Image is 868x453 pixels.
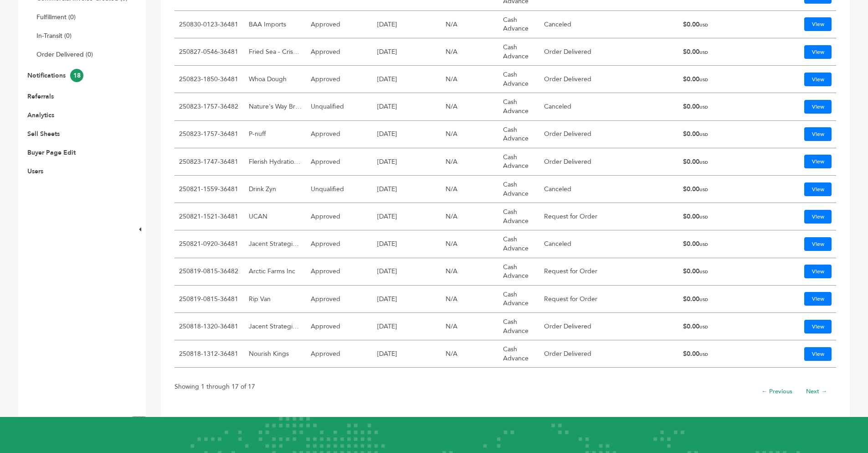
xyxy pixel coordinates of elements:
[498,93,539,120] td: Cash Advance
[27,130,60,138] a: Sell Sheets
[804,292,832,306] a: View
[244,176,306,203] td: Drink Zyn
[804,320,832,333] a: View
[441,286,498,313] td: N/A
[373,66,441,93] td: [DATE]
[678,121,755,148] td: $0.00
[373,286,441,313] td: [DATE]
[179,349,238,358] a: 250818-1312-36481
[539,93,678,120] td: Canceled
[539,286,678,313] td: Request for Order
[441,176,498,203] td: N/A
[498,340,539,368] td: Cash Advance
[70,69,83,82] span: 18
[306,258,373,286] td: Approved
[373,121,441,148] td: [DATE]
[804,17,832,31] a: View
[244,121,306,148] td: P-nuff
[699,77,708,83] span: USD
[804,182,832,196] a: View
[539,38,678,66] td: Order Delivered
[498,313,539,340] td: Cash Advance
[539,148,678,176] td: Order Delivered
[699,242,708,247] span: USD
[539,203,678,230] td: Request for Order
[678,66,755,93] td: $0.00
[306,66,373,93] td: Approved
[373,176,441,203] td: [DATE]
[179,322,238,331] a: 250818-1320-36481
[306,148,373,176] td: Approved
[27,92,54,101] a: Referrals
[804,265,832,278] a: View
[36,50,93,59] a: Order Delivered (0)
[699,187,708,193] span: USD
[244,38,306,66] td: Fried Sea - Crispy Squid
[179,47,238,56] a: 250827-0546-36481
[804,347,832,361] a: View
[699,352,708,357] span: USD
[441,121,498,148] td: N/A
[441,203,498,230] td: N/A
[699,160,708,165] span: USD
[441,66,498,93] td: N/A
[306,340,373,368] td: Approved
[175,381,255,392] p: Showing 1 through 17 of 17
[27,71,83,80] a: Notifications18
[36,31,72,40] a: In-Transit (0)
[539,121,678,148] td: Order Delivered
[306,230,373,258] td: Approved
[804,100,832,114] a: View
[539,11,678,38] td: Canceled
[804,127,832,141] a: View
[539,66,678,93] td: Order Delivered
[179,20,238,29] a: 250830-0123-36481
[373,313,441,340] td: [DATE]
[498,286,539,313] td: Cash Advance
[804,237,832,251] a: View
[441,230,498,258] td: N/A
[441,148,498,176] td: N/A
[306,286,373,313] td: Approved
[678,38,755,66] td: $0.00
[244,11,306,38] td: BAA Imports
[498,11,539,38] td: Cash Advance
[179,130,238,138] a: 250823-1757-36481
[678,286,755,313] td: $0.00
[244,313,306,340] td: Jacent Strategic Manufacturing, LLC
[373,258,441,286] td: [DATE]
[373,93,441,120] td: [DATE]
[761,387,792,396] a: ← Previous
[498,258,539,286] td: Cash Advance
[27,111,54,120] a: Analytics
[678,11,755,38] td: $0.00
[699,50,708,55] span: USD
[699,269,708,275] span: USD
[804,45,832,59] a: View
[699,104,708,110] span: USD
[244,286,306,313] td: Rip Van
[678,258,755,286] td: $0.00
[678,148,755,176] td: $0.00
[498,203,539,230] td: Cash Advance
[498,66,539,93] td: Cash Advance
[306,313,373,340] td: Approved
[699,324,708,330] span: USD
[373,230,441,258] td: [DATE]
[699,22,708,28] span: USD
[678,230,755,258] td: $0.00
[699,214,708,220] span: USD
[306,203,373,230] td: Approved
[498,121,539,148] td: Cash Advance
[441,258,498,286] td: N/A
[36,13,76,21] a: Fulfillment (0)
[179,185,238,193] a: 250821-1559-36481
[678,203,755,230] td: $0.00
[306,176,373,203] td: Unqualified
[306,121,373,148] td: Approved
[539,258,678,286] td: Request for Order
[678,340,755,368] td: $0.00
[678,176,755,203] td: $0.00
[539,313,678,340] td: Order Delivered
[179,240,238,248] a: 250821-0920-36481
